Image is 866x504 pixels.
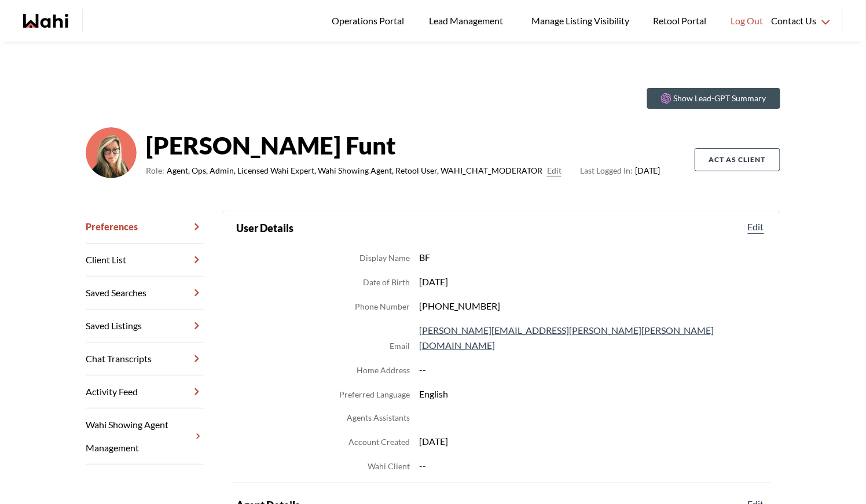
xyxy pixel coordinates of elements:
dd: -- [419,458,766,473]
dd: [PHONE_NUMBER] [419,299,766,314]
span: [DATE] [580,164,660,178]
dt: Phone Number [355,300,410,314]
a: Chat Transcripts [86,343,204,376]
dt: Wahi Client [368,459,410,473]
dd: [DATE] [419,434,766,449]
button: Act as Client [695,148,780,171]
dt: Home Address [357,363,410,377]
span: Log Out [731,13,764,28]
a: Wahi homepage [23,14,68,28]
dt: Preferred Language [339,388,410,402]
span: Role: [146,164,164,178]
p: Show Lead-GPT Summary [674,93,766,104]
button: Show Lead-GPT Summary [647,88,780,109]
a: Activity Feed [86,376,204,409]
img: ef0591e0ebeb142b.png [86,127,137,178]
a: Saved Listings [86,310,204,343]
dd: BF [419,250,766,265]
dt: Date of Birth [363,275,410,289]
span: Manage Listing Visibility [528,13,633,28]
dt: Agents Assistants [347,411,410,425]
h2: User Details [236,220,293,236]
dt: Email [390,339,410,353]
dt: Account Created [348,435,410,449]
dd: -- [419,362,766,377]
dd: English [419,387,766,402]
span: Retool Portal [654,13,710,28]
span: Last Logged In: [580,165,633,175]
span: Lead Management [429,13,507,28]
span: Operations Portal [332,13,408,28]
dt: Display Name [359,251,410,265]
strong: [PERSON_NAME] Funt [146,128,660,163]
dd: [PERSON_NAME][EMAIL_ADDRESS][PERSON_NAME][PERSON_NAME][DOMAIN_NAME] [419,323,766,353]
span: Agent, Ops, Admin, Licensed Wahi Expert, Wahi Showing Agent, Retool User, WAHI_CHAT_MODERATOR [167,164,542,178]
dd: [DATE] [419,274,766,289]
a: Wahi Showing Agent Management [86,409,204,465]
a: Saved Searches [86,277,204,310]
button: Edit [746,220,766,234]
button: Edit [547,164,562,178]
a: Client List [86,244,204,277]
a: Preferences [86,211,204,244]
